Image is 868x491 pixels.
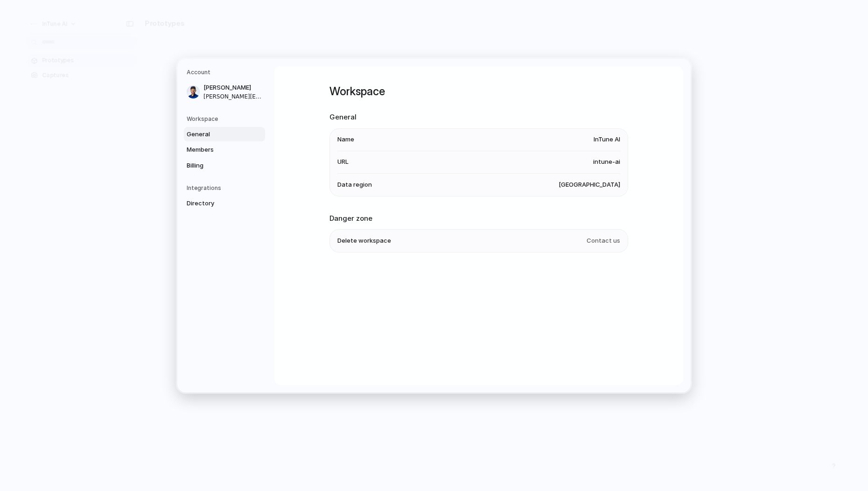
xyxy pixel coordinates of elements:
[337,237,391,246] span: Delete workspace
[203,92,263,101] span: [PERSON_NAME][EMAIL_ADDRESS][DOMAIN_NAME]
[559,180,620,189] span: [GEOGRAPHIC_DATA]
[337,135,354,145] span: Name
[594,135,620,145] span: InTune AI
[329,213,628,224] h2: Danger zone
[203,83,263,92] span: [PERSON_NAME]
[593,158,620,167] span: intune-ai
[184,158,265,173] a: Billing
[184,142,265,157] a: Members
[184,127,265,142] a: General
[187,130,246,139] span: General
[187,184,265,192] h5: Integrations
[329,83,628,100] h1: Workspace
[184,80,265,104] a: [PERSON_NAME][PERSON_NAME][EMAIL_ADDRESS][DOMAIN_NAME]
[184,196,265,211] a: Directory
[187,115,265,123] h5: Workspace
[337,158,349,167] span: URL
[187,161,246,170] span: Billing
[337,180,372,189] span: Data region
[329,112,628,123] h2: General
[587,237,620,246] span: Contact us
[187,145,246,154] span: Members
[187,68,265,77] h5: Account
[187,199,246,208] span: Directory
